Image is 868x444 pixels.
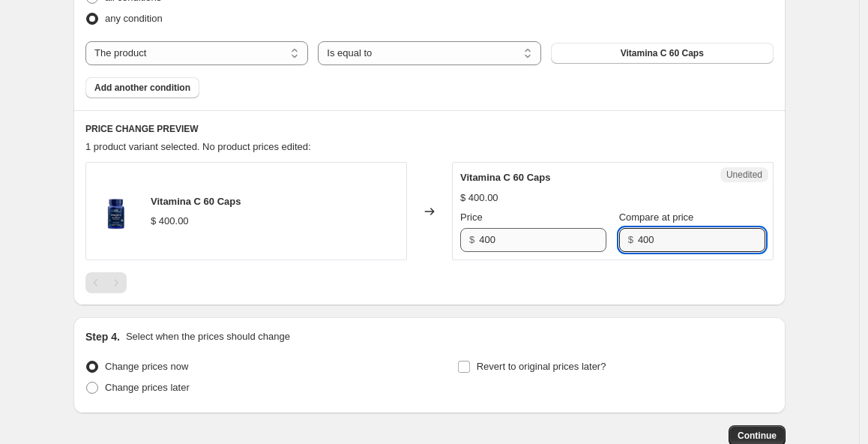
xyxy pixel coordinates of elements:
[726,169,762,181] span: Unedited
[619,211,694,223] span: Compare at price
[151,196,241,207] span: Vitamina C 60 Caps
[460,211,483,223] span: Price
[551,43,774,64] button: Vitamina C 60 Caps
[738,430,777,442] span: Continue
[94,189,139,234] img: VitCBioQuercetin60_Vitaguru_80x.jpg
[628,234,633,245] span: $
[85,77,199,98] button: Add another condition
[94,82,190,94] span: Add another condition
[477,361,606,372] span: Revert to original prices later?
[105,13,163,24] span: any condition
[105,361,188,372] span: Change prices now
[460,190,498,205] div: $ 400.00
[621,47,704,59] span: Vitamina C 60 Caps
[151,214,189,229] div: $ 400.00
[460,172,550,183] span: Vitamina C 60 Caps
[85,329,120,344] h2: Step 4.
[105,382,190,393] span: Change prices later
[85,272,127,293] nav: Pagination
[469,234,474,245] span: $
[126,329,290,344] p: Select when the prices should change
[85,141,311,152] span: 1 product variant selected. No product prices edited:
[85,123,774,135] h6: PRICE CHANGE PREVIEW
